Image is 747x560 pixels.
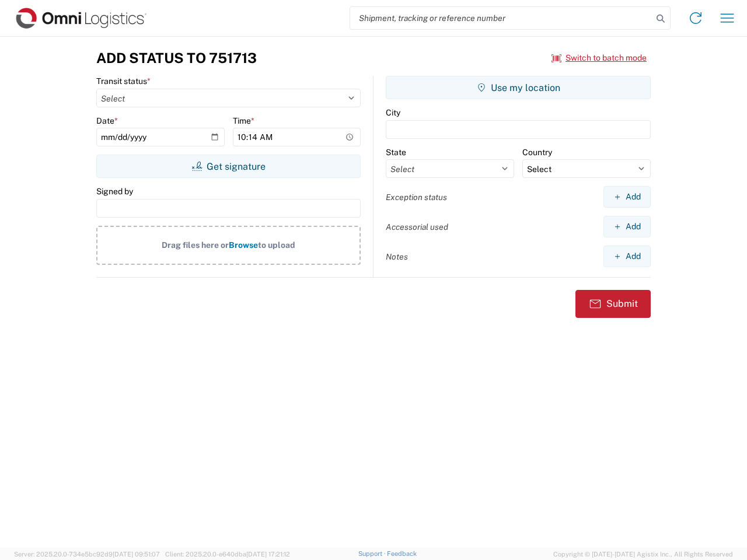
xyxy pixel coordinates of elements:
[14,551,160,558] span: Server: 2025.20.0-734e5bc92d9
[551,48,647,68] button: Switch to batch mode
[96,116,118,126] label: Date
[246,551,290,558] span: [DATE] 17:21:12
[113,551,160,558] span: [DATE] 09:51:07
[96,186,133,197] label: Signed by
[229,240,258,250] span: Browse
[96,50,257,66] h3: Add Status to 751713
[386,147,406,157] label: State
[387,550,417,557] a: Feedback
[165,551,290,558] span: Client: 2025.20.0-e640dba
[553,549,733,559] span: Copyright © [DATE]-[DATE] Agistix Inc., All Rights Reserved
[386,251,408,262] label: Notes
[258,240,295,250] span: to upload
[522,147,552,157] label: Country
[162,240,229,250] span: Drag files here or
[350,7,652,29] input: Shipment, tracking or reference number
[603,216,651,237] button: Add
[575,290,651,318] button: Submit
[96,76,151,86] label: Transit status
[233,116,254,126] label: Time
[603,246,651,267] button: Add
[386,76,651,99] button: Use my location
[358,550,388,557] a: Support
[386,107,400,118] label: City
[386,192,447,202] label: Exception status
[603,186,651,208] button: Add
[96,155,361,178] button: Get signature
[386,222,448,232] label: Accessorial used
